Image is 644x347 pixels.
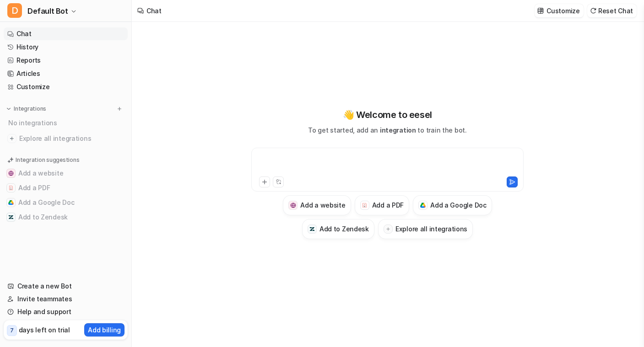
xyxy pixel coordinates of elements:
img: Add to Zendesk [8,214,14,220]
img: reset [590,7,596,14]
button: Add a Google DocAdd a Google Doc [4,195,128,210]
span: Explore all integrations [19,131,124,146]
button: Add to ZendeskAdd to Zendesk [302,219,374,239]
button: Integrations [4,104,49,113]
h3: Add a PDF [372,200,404,210]
img: Add a Google Doc [420,203,426,208]
img: menu_add.svg [116,106,123,112]
h3: Explore all integrations [395,224,467,234]
h3: Add a Google Doc [430,200,487,210]
img: Add a website [290,203,296,208]
p: days left on trial [19,325,70,335]
p: 👋 Welcome to eesel [343,108,432,122]
button: Explore all integrations [378,219,473,239]
p: Customize [547,6,579,16]
img: customize [537,7,544,14]
a: History [4,41,128,53]
a: Reports [4,54,128,67]
h3: Add a website [300,200,345,210]
span: integration [380,126,416,134]
img: Add a PDF [362,203,368,208]
img: Add to Zendesk [309,226,315,232]
a: Articles [4,67,128,80]
button: Add billing [84,323,124,336]
img: Add a PDF [8,185,14,191]
a: Customize [4,80,128,93]
button: Add a websiteAdd a website [4,166,128,181]
p: Integrations [14,105,46,112]
div: No integrations [5,115,128,130]
p: Integration suggestions [16,156,79,164]
h3: Add to Zendesk [319,224,369,234]
div: Chat [146,6,162,16]
img: explore all integrations [7,134,16,143]
button: Add a Google DocAdd a Google Doc [413,195,492,215]
button: Reset Chat [587,4,637,17]
p: To get started, add an to train the bot. [308,125,466,135]
button: Add a PDFAdd a PDF [4,181,128,195]
a: Help and support [4,305,128,318]
a: Explore all integrations [4,132,128,145]
span: D [7,3,22,18]
img: expand menu [5,106,12,112]
button: Add a websiteAdd a website [283,195,351,215]
span: Default Bot [27,5,68,17]
a: Invite teammates [4,293,128,305]
a: Create a new Bot [4,280,128,293]
a: Chat [4,27,128,40]
p: 7 [10,326,14,335]
img: Add a website [8,171,14,176]
p: Add billing [88,325,121,335]
button: Add a PDFAdd a PDF [355,195,409,215]
img: Add a Google Doc [8,200,14,205]
button: Customize [535,4,583,17]
button: Add to ZendeskAdd to Zendesk [4,210,128,224]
